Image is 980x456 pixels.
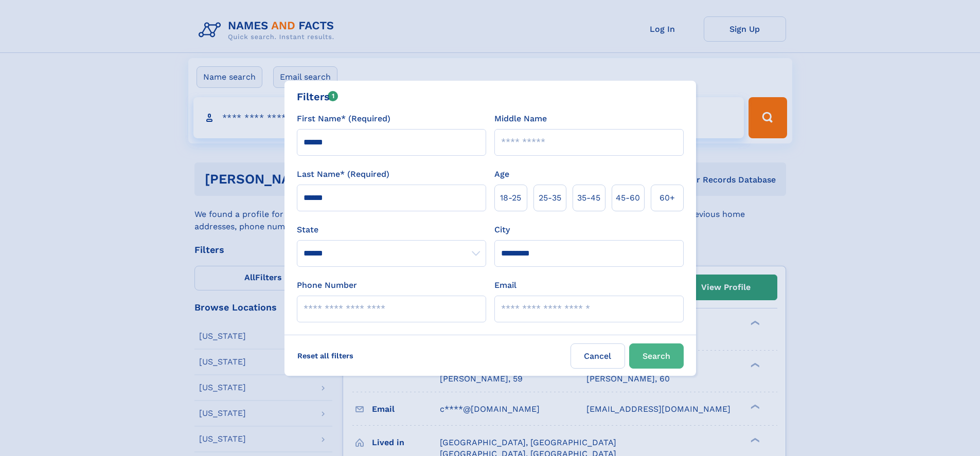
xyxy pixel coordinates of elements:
[660,192,675,204] span: 60+
[297,224,486,236] label: State
[629,343,684,369] button: Search
[297,168,389,180] label: Last Name* (Required)
[494,224,510,236] label: City
[291,343,360,368] label: Reset all filters
[494,168,509,180] label: Age
[500,192,521,204] span: 18‑25
[297,113,390,125] label: First Name* (Required)
[571,343,625,369] label: Cancel
[494,279,516,291] label: Email
[577,192,600,204] span: 35‑45
[494,113,547,125] label: Middle Name
[297,89,338,104] div: Filters
[539,192,561,204] span: 25‑35
[297,279,357,291] label: Phone Number
[616,192,640,204] span: 45‑60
